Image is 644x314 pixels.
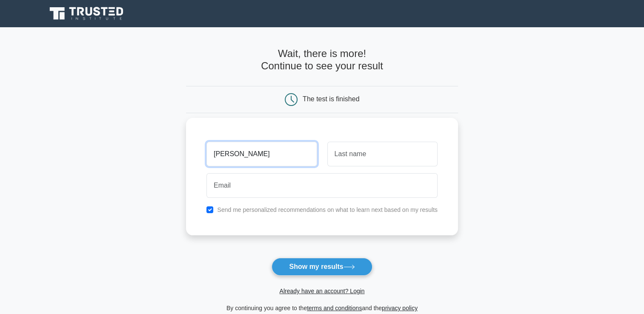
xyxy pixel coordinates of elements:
[279,288,364,294] a: Already have an account? Login
[181,303,463,313] div: By continuing you agree to the and the
[303,95,359,103] div: The test is finished
[327,142,438,166] input: Last name
[272,258,372,276] button: Show my results
[382,305,418,311] a: privacy policy
[217,206,438,213] label: Send me personalized recommendations on what to learn next based on my results
[206,173,438,198] input: Email
[186,48,458,72] h4: Wait, there is more! Continue to see your result
[307,305,362,311] a: terms and conditions
[206,142,317,166] input: First name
